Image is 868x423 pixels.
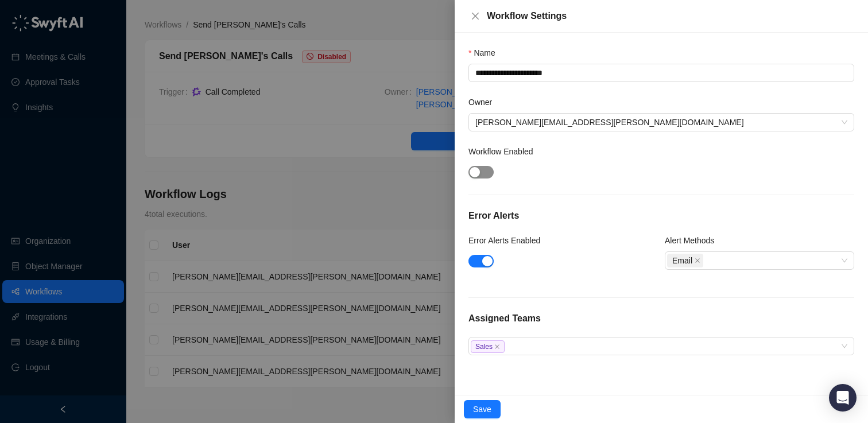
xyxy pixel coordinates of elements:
[487,9,854,23] div: Workflow Settings
[468,166,494,178] button: Workflow Enabled
[464,400,501,418] button: Save
[473,403,491,416] span: Save
[468,145,541,158] label: Workflow Enabled
[468,312,854,325] h5: Assigned Teams
[475,114,847,131] span: steven.jabkiewicz@toriihq.com
[468,46,503,59] label: Name
[468,96,500,108] label: Owner
[468,255,494,267] button: Error Alerts Enabled
[665,234,722,247] label: Alert Methods
[829,384,857,412] div: Open Intercom Messenger
[471,11,480,21] span: close
[471,340,505,353] span: Sales
[667,254,703,267] span: Email
[695,258,700,263] span: close
[468,9,482,23] button: Close
[468,234,548,247] label: Error Alerts Enabled
[494,344,500,350] span: close
[672,254,692,267] span: Email
[468,64,854,82] textarea: Name
[468,209,854,223] h5: Error Alerts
